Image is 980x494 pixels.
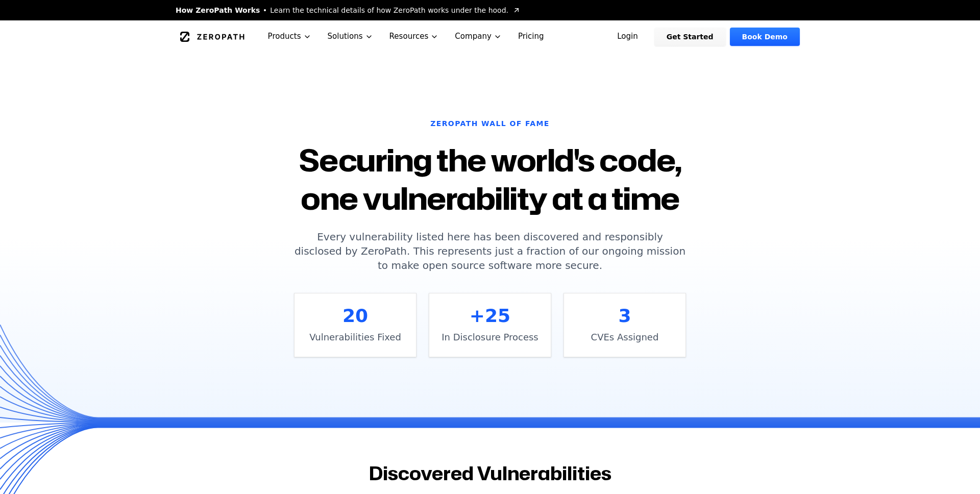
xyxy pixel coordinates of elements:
div: 20 [307,306,404,326]
h2: Discovered Vulnerabilities [176,463,804,484]
span: How ZeroPath Works [176,5,260,15]
a: How ZeroPath WorksLearn the technical details of how ZeroPath works under the hood. [176,5,521,15]
h1: Securing the world's code, one vulnerability at a time [294,141,686,217]
button: Resources [381,20,447,53]
div: 3 [576,306,673,326]
div: +25 [442,306,538,326]
nav: Global [163,20,817,53]
a: Login [605,28,650,46]
a: Book Demo [730,28,800,46]
p: Vulnerabilities Fixed [307,330,404,344]
button: Solutions [320,20,381,53]
p: Every vulnerability listed here has been discovered and responsibly disclosed by ZeroPath. This r... [294,230,686,273]
a: Pricing [510,20,552,53]
p: CVEs Assigned [576,330,673,344]
button: Products [260,20,320,53]
h6: ZEROPATH WALL OF FAME [294,118,686,129]
button: Company [447,20,510,53]
span: Learn the technical details of how ZeroPath works under the hood. [270,5,508,15]
p: In Disclosure Process [442,330,538,344]
a: Get Started [654,28,726,46]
